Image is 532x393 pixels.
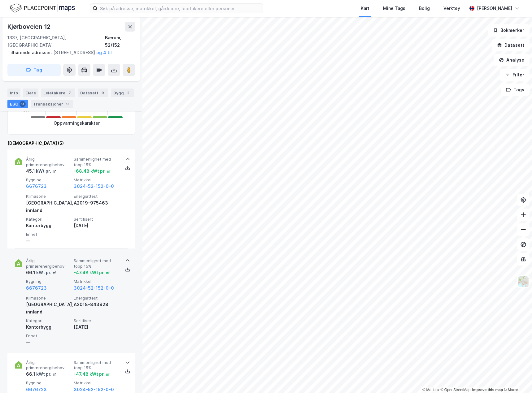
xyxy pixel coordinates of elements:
[501,84,530,96] button: Tags
[7,34,105,49] div: 1337, [GEOGRAPHIC_DATA], [GEOGRAPHIC_DATA]
[26,360,71,371] span: Årlig primærenergibehov
[26,318,71,323] span: Kategori
[74,284,114,292] button: 3024-52-152-0-0
[74,217,119,222] span: Sertifisert
[361,5,369,12] div: Kart
[74,296,119,301] span: Energiattest
[74,157,119,167] span: Sammenlignet med topp 15%
[26,258,71,269] span: Årlig primærenergibehov
[7,64,61,76] button: Tag
[501,363,532,393] iframe: Chat Widget
[54,119,100,127] div: Oppvarmingskarakter
[26,177,71,183] span: Bygning
[7,49,130,56] div: [STREET_ADDRESS]
[35,370,57,378] div: kWt pr. ㎡
[26,269,57,276] div: 66.1
[26,237,71,244] div: —
[441,388,471,392] a: OpenStreetMap
[74,167,111,175] div: -68.48 kWt pr. ㎡
[41,89,75,97] div: Leietakere
[26,296,71,301] span: Klimasone
[26,232,71,237] span: Enhet
[26,222,71,229] div: Kontorbygg
[7,89,20,97] div: Info
[26,301,71,316] div: [GEOGRAPHIC_DATA], innland
[64,101,71,107] div: 9
[472,388,503,392] a: Improve this map
[26,183,47,190] button: 6676723
[500,69,530,81] button: Filter
[35,167,56,175] div: kWt pr. ㎡
[74,199,119,207] div: A2019-975463
[422,388,439,392] a: Mapbox
[517,276,529,287] img: Z
[35,269,57,276] div: kWt pr. ㎡
[494,54,530,66] button: Analyse
[78,89,108,97] div: Datasett
[26,194,71,199] span: Klimasone
[7,100,28,108] div: ESG
[74,279,119,284] span: Matrikkel
[26,217,71,222] span: Kategori
[26,380,71,386] span: Bygning
[10,3,75,14] img: logo.f888ab2527a4732fd821a326f86c7f29.svg
[74,323,119,331] div: [DATE]
[74,222,119,229] div: [DATE]
[26,339,71,346] div: —
[31,100,73,108] div: Transaksjoner
[67,90,73,96] div: 7
[20,101,26,107] div: 9
[74,194,119,199] span: Energiattest
[7,22,52,32] div: Kjørboveien 12
[26,279,71,284] span: Bygning
[100,90,106,96] div: 9
[488,24,530,37] button: Bokmerker
[98,4,263,13] input: Søk på adresse, matrikkel, gårdeiere, leietakere eller personer
[477,5,512,12] div: [PERSON_NAME]
[26,370,57,378] div: 66.1
[26,157,71,167] span: Årlig primærenergibehov
[125,90,131,96] div: 2
[26,167,56,175] div: 45.1
[26,333,71,339] span: Enhet
[74,177,119,183] span: Matrikkel
[23,89,38,97] div: Eiere
[111,89,134,97] div: Bygg
[74,183,114,190] button: 3024-52-152-0-0
[74,301,119,308] div: A2018-843928
[105,34,135,49] div: Bærum, 52/152
[419,5,430,12] div: Bolig
[74,380,119,386] span: Matrikkel
[74,258,119,269] span: Sammenlignet med topp 15%
[7,140,135,147] div: [DEMOGRAPHIC_DATA] (5)
[443,5,460,12] div: Verktøy
[7,50,53,55] span: Tilhørende adresser:
[383,5,405,12] div: Mine Tags
[26,284,47,292] button: 6676723
[74,269,110,276] div: -47.48 kWt pr. ㎡
[26,323,71,331] div: Kontorbygg
[26,199,71,214] div: [GEOGRAPHIC_DATA], innland
[74,360,119,371] span: Sammenlignet med topp 15%
[492,39,530,51] button: Datasett
[74,318,119,323] span: Sertifisert
[74,370,110,378] div: -47.48 kWt pr. ㎡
